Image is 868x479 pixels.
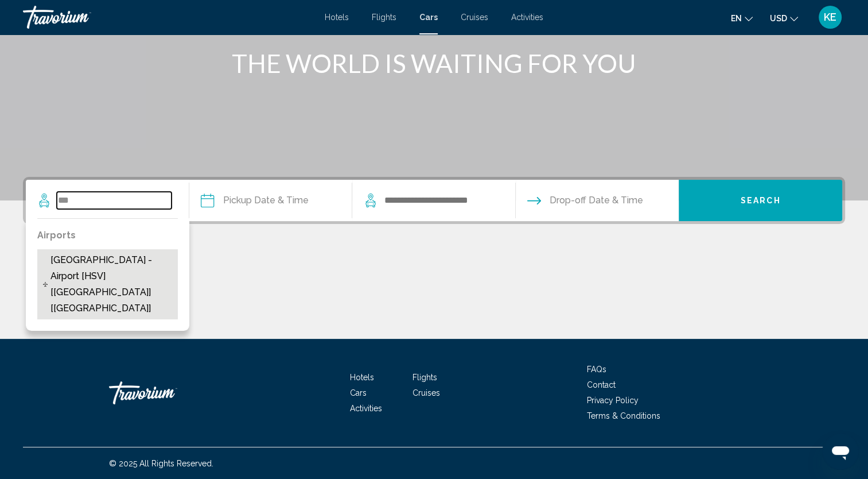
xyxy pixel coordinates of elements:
[815,5,845,29] button: User Menu
[109,459,213,468] span: © 2025 All Rights Reserved.
[325,13,349,22] a: Hotels
[372,13,396,22] a: Flights
[350,404,382,413] a: Activities
[731,14,742,23] span: en
[350,373,374,382] a: Hotels
[679,180,842,221] button: Search
[37,227,178,244] p: Airports
[412,373,437,382] a: Flights
[587,380,616,389] a: Contact
[109,376,224,410] a: Travorium
[419,13,438,22] a: Cars
[350,388,367,397] a: Cars
[511,13,543,22] a: Activities
[770,14,787,23] span: USD
[587,411,660,420] a: Terms & Conditions
[587,396,639,405] a: Privacy Policy
[822,433,859,470] iframe: Button to launch messaging window
[23,6,313,29] a: Travorium
[527,180,643,221] button: Drop-off date
[219,48,649,78] h1: THE WORLD IS WAITING FOR YOU
[461,13,488,22] a: Cruises
[37,249,178,319] button: [GEOGRAPHIC_DATA] - Airport [HSV] [[GEOGRAPHIC_DATA]] [[GEOGRAPHIC_DATA]]
[550,192,643,208] span: Drop-off Date & Time
[587,365,606,374] a: FAQs
[50,252,172,316] span: [GEOGRAPHIC_DATA] - Airport [HSV] [[GEOGRAPHIC_DATA]] [[GEOGRAPHIC_DATA]]
[412,388,440,397] a: Cruises
[824,11,836,23] span: KE
[201,180,309,221] button: Pickup date
[731,10,753,26] button: Change language
[26,180,842,221] div: Search widget
[741,196,781,206] span: Search
[770,10,798,26] button: Change currency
